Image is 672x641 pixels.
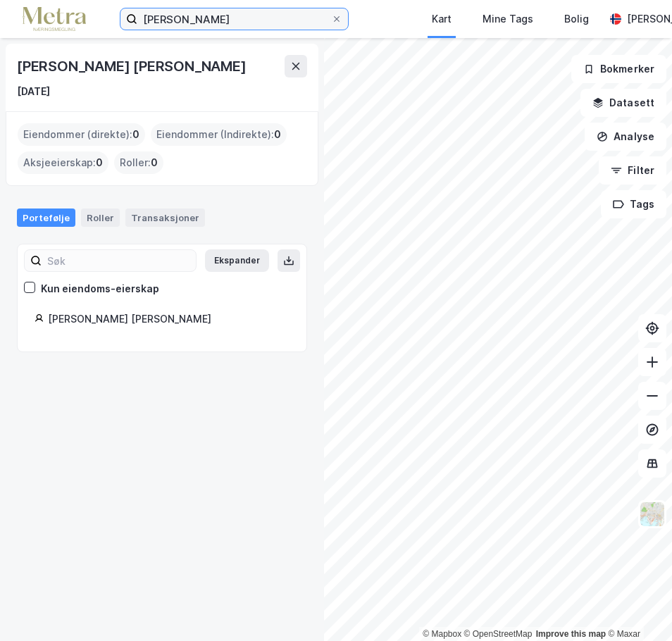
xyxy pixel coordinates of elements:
a: Improve this map [536,629,606,639]
div: Bolig [564,11,589,27]
iframe: Chat Widget [602,573,672,641]
span: 0 [274,126,281,143]
div: Roller : [114,151,163,174]
div: Kontrollprogram for chat [602,573,672,641]
div: [PERSON_NAME] [PERSON_NAME] [17,55,249,77]
div: Aksjeeierskap : [18,151,108,174]
button: Ekspander [205,249,269,272]
span: 0 [132,126,139,143]
a: Mapbox [423,629,461,639]
div: Roller [81,209,120,227]
img: Z [639,501,666,528]
div: Portefølje [17,209,75,227]
span: 0 [96,154,103,171]
input: Søk på adresse, matrikkel, gårdeiere, leietakere eller personer [137,8,331,30]
img: metra-logo.256734c3b2bbffee19d4.png [23,7,86,32]
div: Transaksjoner [125,209,205,227]
button: Analyse [585,123,666,151]
div: Kart [432,11,452,27]
div: [DATE] [17,83,50,100]
div: [PERSON_NAME] [PERSON_NAME] [48,311,290,328]
button: Tags [601,190,666,218]
input: Søk [42,250,196,271]
button: Filter [599,156,666,185]
button: Bokmerker [571,55,666,83]
div: Eiendommer (direkte) : [18,123,145,146]
span: 0 [151,154,158,171]
a: OpenStreetMap [464,629,533,639]
div: Eiendommer (Indirekte) : [151,123,287,146]
button: Datasett [580,89,666,117]
div: Kun eiendoms-eierskap [41,280,159,297]
div: Mine Tags [483,11,533,27]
